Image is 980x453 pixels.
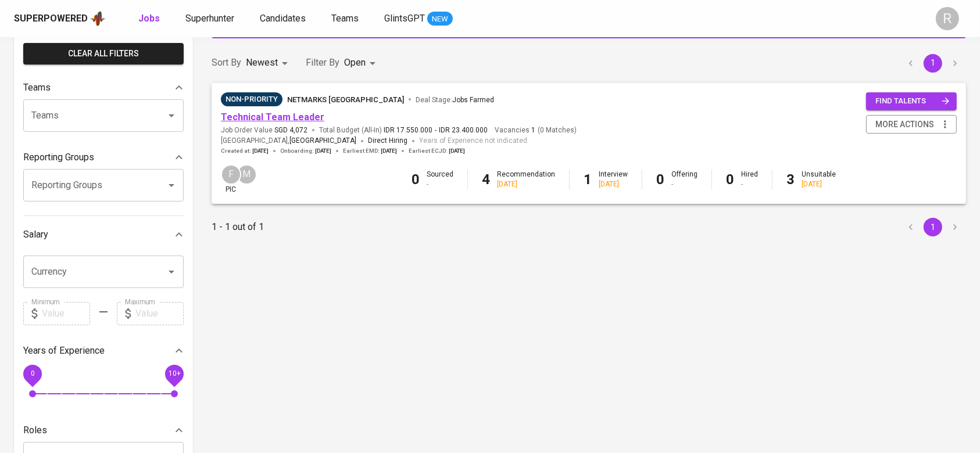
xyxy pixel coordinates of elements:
p: Sort By [212,56,241,70]
div: Open [344,52,380,74]
div: Roles [23,419,184,442]
p: Salary [23,228,48,242]
span: Job Order Value [221,125,307,135]
b: 0 [656,171,664,188]
p: Teams [23,81,51,95]
p: Years of Experience [23,344,105,358]
span: Clear All filters [33,46,174,61]
input: Value [135,302,184,325]
div: pic [221,164,241,195]
span: Superhunter [185,13,234,24]
div: Superpowered [14,12,88,26]
div: [DATE] [599,179,628,189]
button: Open [163,177,180,193]
button: Open [163,264,180,280]
p: 1 - 1 out of 1 [212,220,264,234]
div: Salary [23,223,184,246]
span: IDR 17.550.000 [384,125,432,135]
button: more actions [866,115,957,134]
span: [DATE] [252,147,269,155]
span: [GEOGRAPHIC_DATA] , [221,135,356,147]
span: Candidates [260,13,306,24]
div: R [936,7,959,30]
a: Candidates [260,12,308,26]
span: Open [344,57,366,68]
div: - [427,179,453,189]
a: GlintsGPT NEW [384,12,453,26]
div: Recommendation [497,170,555,189]
button: Clear All filters [23,43,184,64]
span: find talents [875,95,950,108]
b: 3 [786,171,795,188]
p: Roles [23,423,47,437]
span: Non-Priority [221,94,282,105]
div: Hired [741,170,758,189]
div: [DATE] [497,179,555,189]
a: Superhunter [185,12,237,26]
input: Value [42,302,90,325]
a: Superpoweredapp logo [14,10,106,27]
button: page 1 [924,218,942,236]
a: Technical Team Leader [221,112,324,123]
span: NEW [427,13,453,25]
nav: pagination navigation [900,218,966,236]
p: Reporting Groups [23,150,94,164]
div: Years of Experience [23,339,184,362]
span: 0 [30,369,34,378]
button: find talents [866,92,957,110]
span: Years of Experience not indicated. [419,135,529,147]
div: Offering [671,170,698,189]
div: - [741,179,758,189]
button: Open [163,107,180,124]
div: M [237,164,257,185]
div: Newest [246,52,292,74]
span: [GEOGRAPHIC_DATA] [289,135,356,147]
span: Jobs Farmed [452,96,494,104]
span: [DATE] [381,147,397,155]
div: Interview [599,170,628,189]
a: Jobs [138,12,162,26]
div: - [671,179,698,189]
span: Deal Stage : [416,96,494,104]
span: Onboarding : [280,147,331,155]
p: Newest [246,56,278,70]
div: F [221,164,241,185]
span: Vacancies ( 0 Matches ) [495,125,577,135]
span: Earliest EMD : [343,147,397,155]
span: Earliest ECJD : [409,147,465,155]
span: Teams [331,13,359,24]
b: 0 [412,171,420,188]
b: 0 [726,171,734,188]
div: Reporting Groups [23,146,184,169]
b: 4 [482,171,490,188]
a: Teams [331,12,361,26]
span: 1 [530,125,535,135]
b: Jobs [138,13,160,24]
div: Sourced [427,170,453,189]
div: Teams [23,76,184,99]
img: app logo [90,10,106,27]
span: GlintsGPT [384,13,425,24]
div: Sufficient Talents in Pipeline [221,92,282,106]
span: - [435,125,437,135]
span: IDR 23.400.000 [439,125,488,135]
nav: pagination navigation [900,54,966,73]
span: Direct Hiring [368,136,407,145]
span: Total Budget (All-In) [319,125,488,135]
span: SGD 4,072 [274,125,307,135]
span: 10+ [168,369,180,378]
p: Filter By [306,56,339,70]
span: [DATE] [315,147,331,155]
span: Created at : [221,147,269,155]
b: 1 [584,171,592,188]
div: [DATE] [802,179,836,189]
span: more actions [875,117,934,132]
div: Unsuitable [802,170,836,189]
span: [DATE] [449,147,465,155]
button: page 1 [924,54,942,73]
span: Netmarks [GEOGRAPHIC_DATA] [287,95,404,104]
